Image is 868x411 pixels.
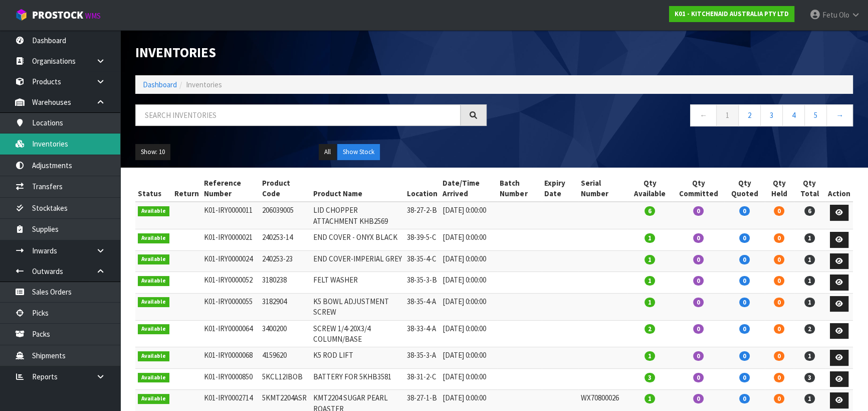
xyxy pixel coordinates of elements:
span: 6 [644,206,655,216]
td: 38-35-3-A [404,347,440,369]
td: K01-IRY0000064 [201,320,260,347]
span: 1 [644,233,655,243]
span: 0 [693,324,704,334]
td: K01-IRY0000011 [201,202,260,229]
span: ProStock [32,9,83,22]
td: K01-IRY0000021 [201,229,260,251]
th: Product Name [311,175,404,202]
span: 0 [693,206,704,216]
a: 5 [804,104,827,126]
td: 3400200 [260,320,311,347]
span: Fetu [822,10,837,20]
span: Available [138,351,169,361]
th: Action [825,175,853,202]
td: [DATE] 0:00:00 [440,368,497,390]
td: K01-IRY0000055 [201,293,260,320]
span: 0 [739,351,750,361]
th: Qty Committed [672,175,724,202]
td: [DATE] 0:00:00 [440,320,497,347]
span: 0 [693,298,704,307]
td: K5 ROD LIFT [311,347,404,369]
span: 0 [693,255,704,264]
span: Inventories [186,80,222,89]
td: K01-IRY0000052 [201,272,260,294]
span: 0 [774,351,784,361]
button: Show: 10 [135,144,170,160]
input: Search inventories [135,104,461,126]
td: 38-31-2-C [404,368,440,390]
span: 1 [804,233,815,243]
td: K5 BOWL ADJUSTMENT SCREW [311,293,404,320]
span: 1 [804,255,815,264]
th: Date/Time Arrived [440,175,497,202]
td: 38-35-3-B [404,272,440,294]
th: Product Code [260,175,311,202]
td: [DATE] 0:00:00 [440,272,497,294]
span: Available [138,276,169,286]
span: 0 [693,233,704,243]
span: Available [138,373,169,383]
th: Qty Total [794,175,825,202]
td: 38-27-2-B [404,202,440,229]
th: Qty Available [627,175,672,202]
span: Available [138,394,169,404]
td: K01-IRY0000850 [201,368,260,390]
th: Reference Number [201,175,260,202]
td: END COVER-IMPERIAL GREY [311,250,404,272]
span: 0 [739,233,750,243]
td: LID CHOPPER ATTACHMENT KHB2569 [311,202,404,229]
span: 0 [693,351,704,361]
td: [DATE] 0:00:00 [440,347,497,369]
span: 1 [804,298,815,307]
span: 0 [774,373,784,382]
th: Return [172,175,201,202]
td: [DATE] 0:00:00 [440,250,497,272]
span: 1 [644,298,655,307]
td: 206039005 [260,202,311,229]
td: 3182904 [260,293,311,320]
td: K01-IRY0000024 [201,250,260,272]
td: [DATE] 0:00:00 [440,229,497,251]
span: Olo [839,10,849,20]
span: 0 [739,276,750,286]
span: 0 [739,373,750,382]
small: WMS [85,11,101,21]
td: BATTERY FOR 5KHB3581 [311,368,404,390]
span: 1 [804,276,815,286]
span: 6 [804,206,815,216]
span: 1 [804,394,815,403]
h1: Inventories [135,45,487,60]
span: 1 [644,255,655,264]
td: 38-39-5-C [404,229,440,251]
td: 5KCL12IBOB [260,368,311,390]
th: Batch Number [497,175,542,202]
span: Available [138,233,169,243]
span: 0 [774,394,784,403]
th: Location [404,175,440,202]
td: 38-35-4-A [404,293,440,320]
th: Qty Quoted [724,175,764,202]
td: END COVER - ONYX BLACK [311,229,404,251]
span: 0 [693,373,704,382]
span: 2 [804,324,815,334]
span: 0 [739,255,750,264]
span: Available [138,206,169,216]
td: [DATE] 0:00:00 [440,293,497,320]
span: 0 [774,276,784,286]
span: 3 [804,373,815,382]
span: 0 [774,255,784,264]
td: FELT WASHER [311,272,404,294]
span: 0 [774,298,784,307]
span: Available [138,254,169,264]
td: [DATE] 0:00:00 [440,202,497,229]
a: 1 [716,104,739,126]
a: 3 [760,104,783,126]
span: 1 [644,351,655,361]
a: 2 [738,104,761,126]
td: 3180238 [260,272,311,294]
img: cube-alt.png [15,9,28,21]
span: Available [138,324,169,334]
span: 0 [739,206,750,216]
span: 1 [804,351,815,361]
a: Dashboard [143,80,177,89]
